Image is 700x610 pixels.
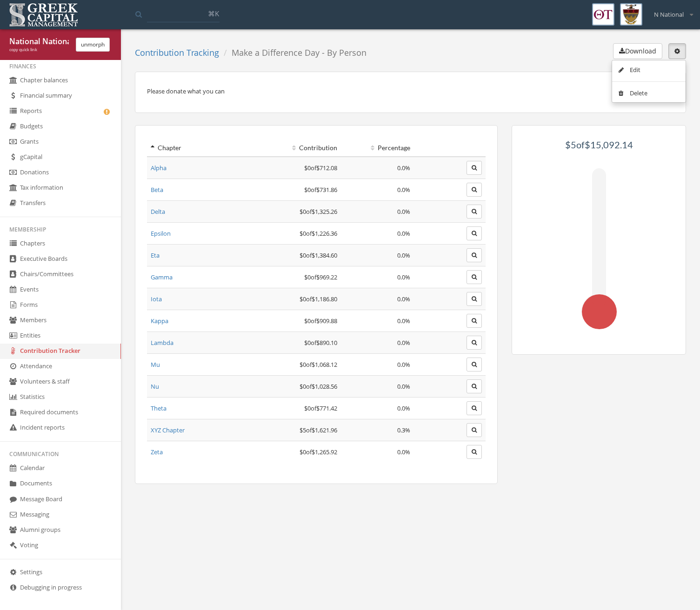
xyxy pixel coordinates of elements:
span: 0.0% [397,295,410,303]
div: N National [648,3,693,19]
a: Gamma [151,273,173,281]
a: Lambda [151,338,173,347]
span: 0.0% [397,360,410,369]
td: of [254,223,341,245]
span: $1,226.36 [312,229,337,238]
h5: of [524,139,674,150]
span: 0.0% [397,448,410,456]
span: 0.0% [397,229,410,238]
span: $1,265.92 [312,448,337,456]
a: Zeta [151,448,163,456]
td: of [254,245,341,266]
span: $1,068.12 [312,360,337,369]
td: of [254,288,341,310]
td: of [254,266,341,288]
a: Nu [151,382,159,391]
li: Make a Difference Day - By Person [219,47,367,59]
span: ⌘K [208,9,219,18]
span: 0.0% [397,382,410,391]
span: 0.3% [397,426,410,434]
span: $712.08 [316,164,337,172]
a: Eta [151,251,160,259]
div: National National [9,36,69,47]
span: $1,384.60 [312,251,337,259]
td: of [254,441,341,463]
p: Please donate what you can [147,86,674,96]
span: $5 [300,426,306,434]
span: 0.0% [397,251,410,259]
td: of [254,354,341,376]
span: 0.0% [397,164,410,172]
span: $0 [304,186,311,194]
td: of [254,157,341,179]
span: 0.0% [397,317,410,325]
a: Contribution Tracking [135,47,219,58]
a: Epsilon [151,229,171,238]
td: of [254,376,341,398]
span: $0 [304,273,311,281]
a: Mu [151,360,160,369]
span: $0 [304,404,311,412]
a: Kappa [151,317,168,325]
td: of [254,419,341,441]
span: $0 [300,360,306,369]
span: $969.22 [316,273,337,281]
td: of [254,398,341,419]
span: $0 [300,207,306,216]
span: $0 [304,317,311,325]
span: 0.0% [397,186,410,194]
a: Alpha [151,164,167,172]
span: $1,325.26 [312,207,337,216]
span: $771.42 [316,404,337,412]
span: $909.88 [316,317,337,325]
span: $890.10 [316,338,337,347]
span: 0.0% [397,273,410,281]
span: $5 [565,139,576,150]
span: $1,186.80 [312,295,337,303]
th: Chapter [147,139,254,157]
a: Delta [151,207,165,216]
a: Delete [615,86,682,100]
td: of [254,310,341,332]
button: Download [613,43,662,59]
a: Iota [151,295,162,303]
span: $0 [300,448,306,456]
a: Beta [151,186,163,194]
span: 0.0% [397,207,410,216]
button: unmorph [76,38,110,52]
span: $0 [300,229,306,238]
span: $0 [300,251,306,259]
td: of [254,179,341,201]
span: $1,028.56 [312,382,337,391]
th: Contribution [254,139,341,157]
div: copy quick link [9,47,69,53]
span: $0 [300,382,306,391]
span: $0 [300,295,306,303]
span: $0 [304,338,311,347]
span: $15,092.14 [585,139,633,150]
span: 0.0% [397,338,410,347]
span: $1,621.96 [312,426,337,434]
span: 0.0% [397,404,410,412]
span: N National [654,10,684,19]
td: of [254,332,341,354]
th: Percentage [341,139,414,157]
a: Edit [615,63,682,77]
span: $731.86 [316,186,337,194]
td: of [254,201,341,223]
a: Theta [151,404,167,412]
a: XYZ Chapter [151,426,185,434]
span: $0 [304,164,311,172]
